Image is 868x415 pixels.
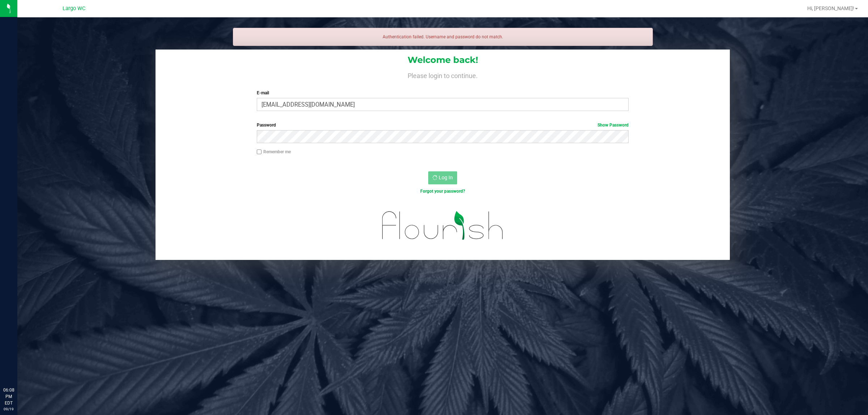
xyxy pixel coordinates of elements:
font: Welcome back! [408,55,478,65]
img: flourish_logo.svg [371,202,515,249]
font: Please login to continue. [408,72,478,80]
font: Log In [439,175,453,180]
font: Hi, [PERSON_NAME]! [807,5,854,11]
span: Largo WC [63,5,85,12]
font: Password [257,123,276,128]
button: Log In [428,171,457,184]
a: Forgot your password? [420,189,465,194]
font: Authentication failed. Username and password do not match. [383,34,503,39]
font: Show Password [597,123,629,128]
input: Remember me [257,149,262,154]
font: Remember me [263,149,291,154]
p: 09/19 [3,406,14,412]
font: E-mail [257,90,269,95]
p: 06:08 PM EDT [3,387,14,406]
